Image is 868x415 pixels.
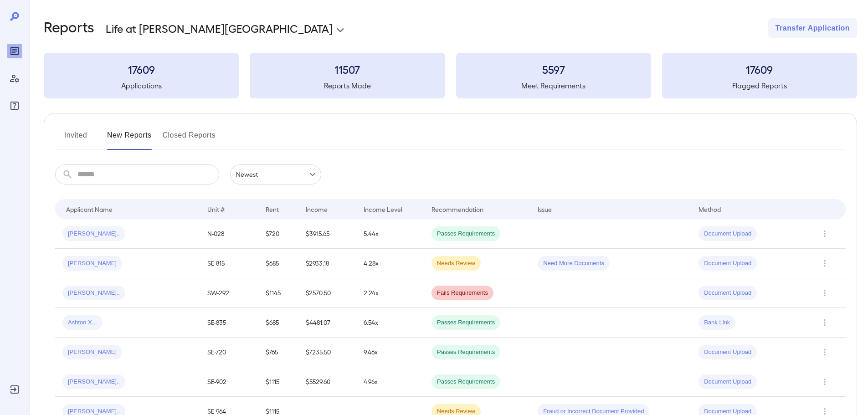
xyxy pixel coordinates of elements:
div: Manage Users [7,71,22,86]
div: Income Level [364,204,402,215]
td: 6.54x [356,308,424,338]
td: 5.44x [356,219,424,249]
span: [PERSON_NAME].. [62,230,125,238]
button: Transfer Application [768,18,857,38]
button: Row Actions [817,374,832,389]
span: Fails Requirements [431,289,493,297]
td: $3915.65 [298,219,356,249]
td: $2570.50 [298,278,356,308]
td: SE-902 [200,367,258,397]
td: SE-720 [200,338,258,367]
h5: Reports Made [250,80,445,91]
td: SW-292 [200,278,258,308]
div: Reports [7,44,22,58]
span: Needs Review [431,259,481,268]
td: $5529.60 [298,367,356,397]
span: Passes Requirements [431,230,500,238]
td: $765 [258,338,298,367]
td: 4.28x [356,249,424,278]
h5: Applications [44,80,239,91]
div: Income [306,204,328,215]
div: Method [699,204,721,215]
span: Document Upload [699,259,757,268]
span: Document Upload [699,378,757,386]
span: Passes Requirements [431,378,500,386]
div: Rent [266,204,280,215]
span: Need More Documents [538,259,610,268]
span: Document Upload [699,348,757,357]
div: Newest [230,164,321,184]
div: Applicant Name [66,204,113,215]
h3: 5597 [456,62,651,77]
td: $1115 [258,367,298,397]
td: SE-835 [200,308,258,338]
td: N-028 [200,219,258,249]
span: Passes Requirements [431,348,500,357]
td: $2933.18 [298,249,356,278]
span: Passes Requirements [431,318,500,327]
button: Row Actions [817,345,832,359]
button: Invited [55,128,96,150]
button: Row Actions [817,286,832,300]
button: Row Actions [817,226,832,241]
h5: Meet Requirements [456,80,651,91]
div: Issue [538,204,552,215]
h3: 17609 [662,62,857,77]
h5: Flagged Reports [662,80,857,91]
span: Document Upload [699,289,757,297]
span: [PERSON_NAME] [62,259,122,268]
td: $7235.50 [298,338,356,367]
div: Log Out [7,382,22,397]
button: Row Actions [817,315,832,330]
span: [PERSON_NAME].. [62,378,125,386]
div: Recommendation [431,204,483,215]
td: 4.96x [356,367,424,397]
td: $720 [258,219,298,249]
h3: 17609 [44,62,239,77]
td: $685 [258,249,298,278]
summary: 17609Applications11507Reports Made5597Meet Requirements17609Flagged Reports [44,53,857,98]
td: 2.24x [356,278,424,308]
span: Bank Link [699,318,735,327]
p: Life at [PERSON_NAME][GEOGRAPHIC_DATA] [106,21,333,36]
td: 9.46x [356,338,424,367]
span: Ashton X... [62,318,103,327]
button: New Reports [107,128,152,150]
div: FAQ [7,98,22,113]
td: SE-815 [200,249,258,278]
div: Unit # [207,204,225,215]
span: [PERSON_NAME].. [62,289,125,297]
h2: Reports [44,18,94,38]
button: Row Actions [817,256,832,271]
span: [PERSON_NAME] [62,348,122,357]
td: $1145 [258,278,298,308]
h3: 11507 [250,62,445,77]
td: $685 [258,308,298,338]
td: $4481.07 [298,308,356,338]
button: Closed Reports [163,128,216,150]
span: Document Upload [699,230,757,238]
